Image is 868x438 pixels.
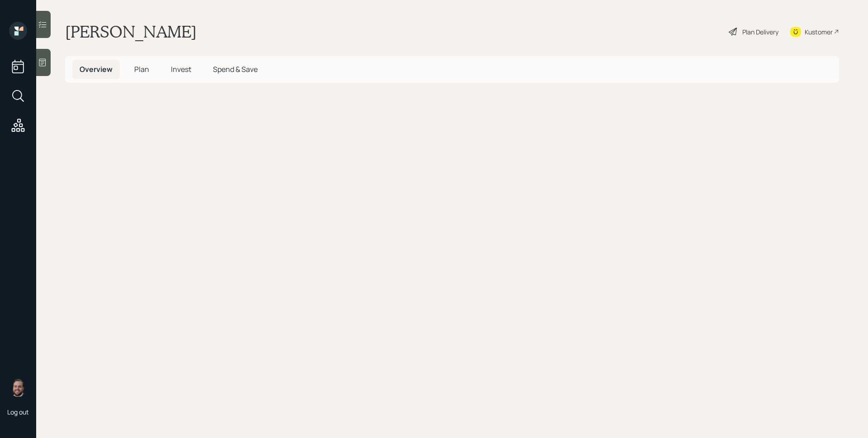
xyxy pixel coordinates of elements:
[805,27,833,37] div: Kustomer
[742,27,778,37] div: Plan Delivery
[9,379,27,397] img: james-distasi-headshot.png
[80,64,113,74] span: Overview
[171,64,191,74] span: Invest
[213,64,258,74] span: Spend & Save
[65,22,197,42] h1: [PERSON_NAME]
[7,408,29,416] div: Log out
[134,64,149,74] span: Plan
